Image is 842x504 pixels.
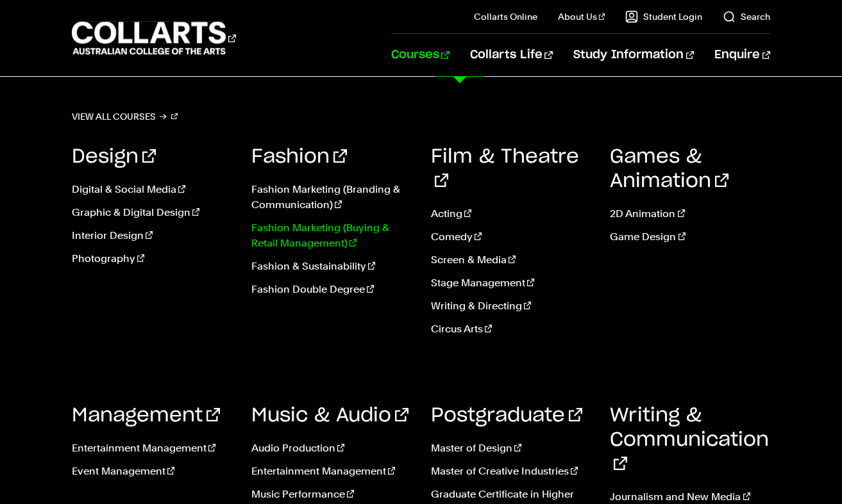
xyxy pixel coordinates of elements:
[72,20,236,56] div: Go to homepage
[431,252,591,268] a: Screen & Media
[431,229,591,245] a: Comedy
[431,406,582,425] a: Postgraduate
[474,10,537,23] a: Collarts Online
[72,441,232,456] a: Entertainment Management
[431,321,591,337] a: Circus Arts
[251,282,412,297] a: Fashion Double Degree
[610,229,770,245] a: Game Design
[431,464,591,479] a: Master of Creative Industries
[251,259,412,274] a: Fashion & Sustainability
[251,182,412,213] a: Fashion Marketing (Branding & Communication)
[251,441,412,456] a: Audio Production
[251,464,412,479] a: Entertainment Management
[72,182,232,197] a: Digital & Social Media
[431,441,591,456] a: Master of Design
[72,147,156,167] a: Design
[72,205,232,220] a: Graphic & Digital Design
[72,251,232,266] a: Photography
[714,34,770,76] a: Enquire
[72,406,220,425] a: Management
[610,406,769,474] a: Writing & Communication
[251,220,412,251] a: Fashion Marketing (Buying & Retail Management)
[251,487,412,502] a: Music Performance
[431,298,591,314] a: Writing & Directing
[251,147,347,167] a: Fashion
[610,147,728,191] a: Games & Animation
[72,108,178,126] a: View all courses
[723,10,770,23] a: Search
[431,206,591,222] a: Acting
[470,34,553,76] a: Collarts Life
[431,275,591,291] a: Stage Management
[573,34,694,76] a: Study Information
[251,406,408,425] a: Music & Audio
[610,206,770,222] a: 2D Animation
[391,34,450,76] a: Courses
[431,147,579,191] a: Film & Theatre
[558,10,605,23] a: About Us
[72,464,232,479] a: Event Management
[625,10,702,23] a: Student Login
[72,228,232,243] a: Interior Design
